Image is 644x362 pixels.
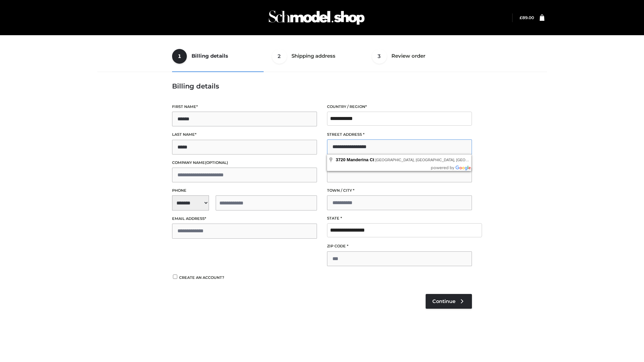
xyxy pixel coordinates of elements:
a: £89.00 [520,15,534,20]
span: Manderina Ct [347,157,374,162]
label: Country / Region [327,104,472,110]
img: Schmodel Admin 964 [266,4,367,31]
span: £ [520,15,522,20]
span: (optional) [205,160,228,165]
span: Create an account? [179,275,224,280]
span: [GEOGRAPHIC_DATA], [GEOGRAPHIC_DATA], [GEOGRAPHIC_DATA] [375,158,495,162]
label: First name [172,104,317,110]
span: 3720 [336,157,345,162]
label: State [327,215,472,222]
span: Continue [432,298,455,304]
label: Email address [172,216,317,222]
label: ZIP Code [327,243,472,249]
label: Street address [327,131,472,138]
label: Company name [172,160,317,166]
label: Phone [172,187,317,194]
bdi: 89.00 [520,15,534,20]
label: Town / City [327,187,472,194]
a: Continue [426,294,472,309]
label: Last name [172,131,317,138]
input: Create an account? [172,275,178,279]
h3: Billing details [172,82,472,90]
